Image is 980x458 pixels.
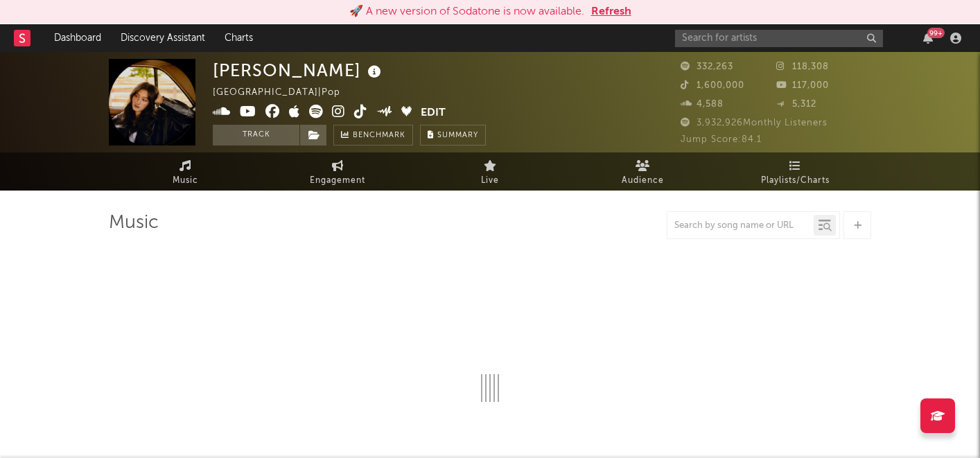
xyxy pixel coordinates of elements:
[333,125,413,146] a: Benchmark
[776,81,829,90] span: 117,000
[681,81,744,90] span: 1,600,000
[675,30,883,47] input: Search for artists
[681,135,762,144] span: Jump Score: 84.1
[215,24,263,52] a: Charts
[622,173,664,189] span: Audience
[213,59,385,82] div: [PERSON_NAME]
[420,125,486,146] button: Summary
[681,118,828,127] span: 3,932,926 Monthly Listeners
[591,3,631,20] button: Refresh
[213,85,356,101] div: [GEOGRAPHIC_DATA] | Pop
[761,173,830,189] span: Playlists/Charts
[776,100,816,109] span: 5,312
[213,125,299,146] button: Track
[927,28,945,38] div: 99 +
[923,33,933,44] button: 99+
[310,173,365,189] span: Engagement
[44,24,111,52] a: Dashboard
[349,3,584,20] div: 🚀 A new version of Sodatone is now available.
[261,152,414,191] a: Engagement
[421,105,446,122] button: Edit
[566,152,719,191] a: Audience
[681,100,724,109] span: 4,588
[481,173,499,189] span: Live
[667,220,814,231] input: Search by song name or URL
[414,152,566,191] a: Live
[776,62,829,71] span: 118,308
[719,152,871,191] a: Playlists/Charts
[173,173,198,189] span: Music
[353,127,405,144] span: Benchmark
[437,132,478,139] span: Summary
[681,62,733,71] span: 332,263
[111,24,215,52] a: Discovery Assistant
[109,152,261,191] a: Music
